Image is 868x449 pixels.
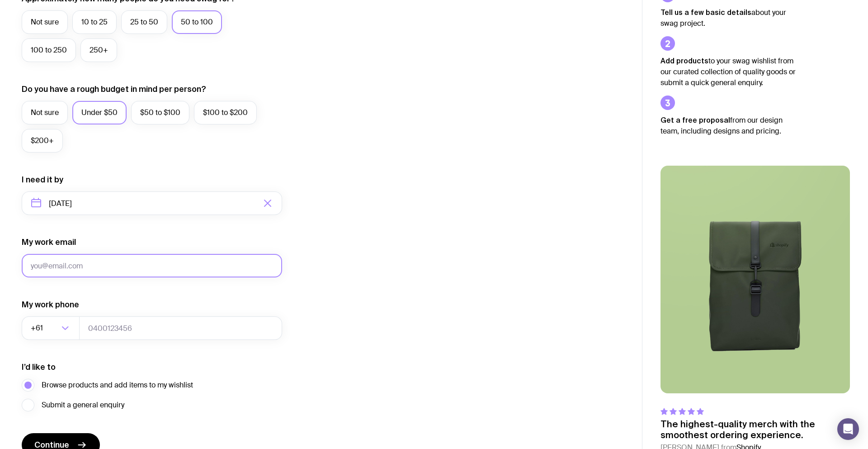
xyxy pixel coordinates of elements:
[80,38,117,62] label: 250+
[22,101,68,124] label: Not sure
[42,380,193,391] span: Browse products and add items to my wishlist
[22,10,68,34] label: Not sure
[22,299,79,310] label: My work phone
[660,116,730,124] strong: Get a free proposal
[22,362,56,373] label: I’d like to
[22,84,206,95] label: Do you have a rough budget in mind per person?
[660,115,796,137] p: from our design team, including designs and pricing.
[72,101,127,124] label: Under $50
[22,316,80,340] div: Search for option
[42,400,124,411] span: Submit a general enquiry
[660,7,796,29] p: about your swag project.
[45,316,59,340] input: Search for option
[22,129,63,153] label: $200+
[194,101,257,124] label: $100 to $200
[660,57,708,65] strong: Add products
[22,38,76,62] label: 100 to 250
[121,10,167,34] label: 25 to 50
[22,254,282,277] input: you@email.com
[72,10,117,34] label: 10 to 25
[172,10,222,34] label: 50 to 100
[79,316,282,340] input: 0400123456
[837,418,859,440] div: Open Intercom Messenger
[31,316,45,340] span: +61
[660,55,796,88] p: to your swag wishlist from our curated collection of quality goods or submit a quick general enqu...
[22,237,76,248] label: My work email
[660,419,850,440] p: The highest-quality merch with the smoothest ordering experience.
[660,8,751,16] strong: Tell us a few basic details
[22,174,63,185] label: I need it by
[22,191,282,215] input: Select a target date
[131,101,189,124] label: $50 to $100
